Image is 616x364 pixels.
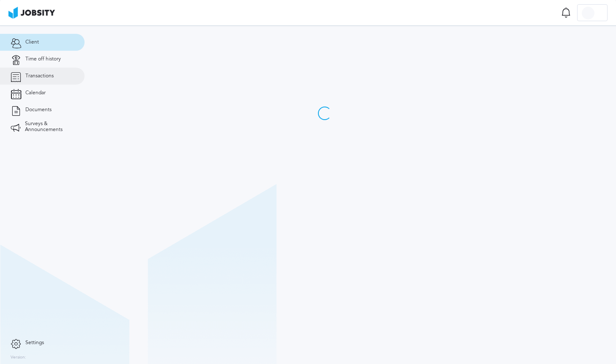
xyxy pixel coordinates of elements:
[8,7,55,19] img: ab4bad089aa723f57921c736e9817d99.png
[25,56,61,62] span: Time off history
[11,355,26,360] label: Version:
[25,340,44,346] span: Settings
[25,90,46,96] span: Calendar
[25,107,52,113] span: Documents
[25,73,54,79] span: Transactions
[25,121,74,133] span: Surveys & Announcements
[25,39,39,45] span: Client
